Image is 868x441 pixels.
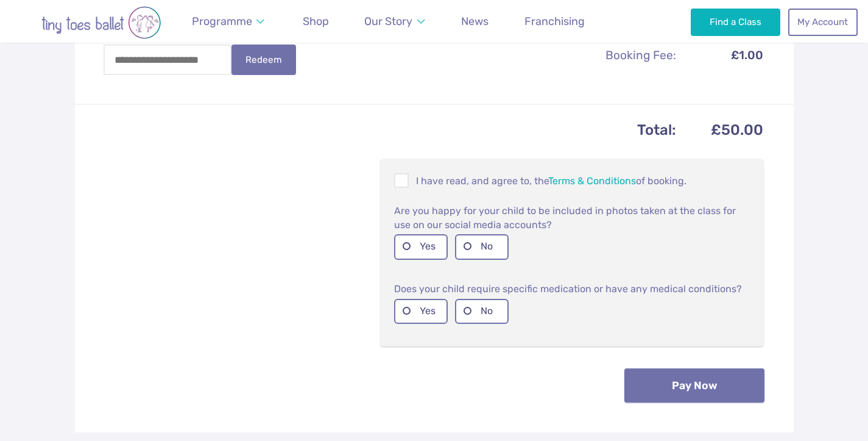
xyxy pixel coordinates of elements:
[105,118,677,143] th: Total:
[16,6,186,39] img: tiny toes ballet
[519,8,590,35] a: Franchising
[394,173,750,188] p: I have read, and agree to, the of booking.
[624,368,764,403] button: Pay Now
[546,45,677,65] th: Booking Fee:
[364,15,412,27] span: Our Story
[394,282,750,296] p: Does your child require specific medication or have any medical conditions?
[231,45,296,75] button: Redeem
[461,15,489,27] span: News
[394,204,750,232] p: Are you happy for your child to be included in photos taken at the class for use on our social me...
[548,175,636,187] a: Terms & Conditions
[456,8,494,35] a: News
[678,45,763,65] td: £1.00
[359,8,431,35] a: Our Story
[678,118,763,143] td: £50.00
[788,9,858,35] a: My Account
[186,8,270,35] a: Programme
[455,299,509,324] label: No
[192,15,252,27] span: Programme
[303,15,329,27] span: Shop
[524,15,585,27] span: Franchising
[297,8,334,35] a: Shop
[691,9,780,35] a: Find a Class
[455,234,509,259] label: No
[394,299,448,324] label: Yes
[394,234,448,259] label: Yes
